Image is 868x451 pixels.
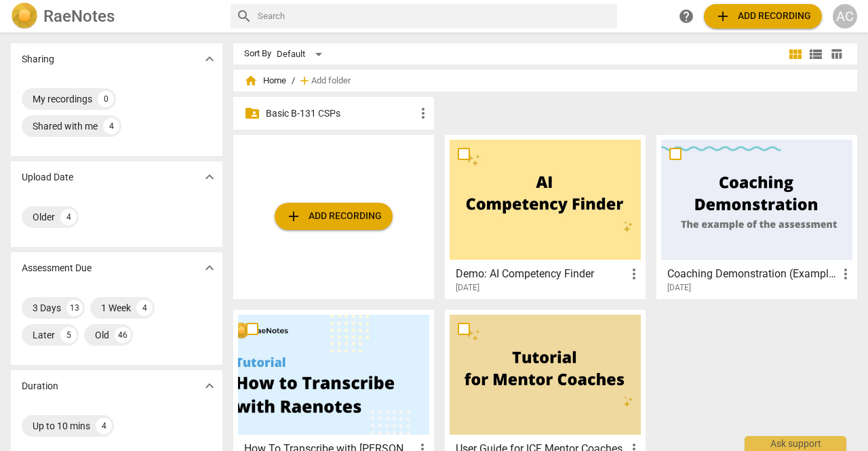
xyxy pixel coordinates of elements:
[199,167,220,187] button: Show more
[787,46,804,62] span: view_module
[33,301,61,315] div: 3 Days
[311,76,351,86] span: Add folder
[33,328,55,342] div: Later
[201,169,218,185] span: expand_more
[11,3,220,30] a: LogoRaeNotes
[33,210,55,224] div: Older
[456,282,479,294] span: [DATE]
[66,300,83,316] div: 13
[715,8,811,24] span: Add recording
[456,266,626,282] h3: Demo: AI Competency Finder
[667,266,837,282] h3: Coaching Demonstration (Example)
[808,46,824,62] span: view_list
[199,49,220,69] button: Show more
[33,92,92,106] div: My recordings
[136,300,153,316] div: 4
[95,328,109,342] div: Old
[22,52,54,66] p: Sharing
[60,327,77,343] div: 5
[244,74,286,87] span: Home
[626,266,642,282] span: more_vert
[415,105,431,121] span: more_vert
[661,140,852,293] a: Coaching Demonstration (Example)[DATE]
[674,4,698,28] a: Help
[22,379,58,393] p: Duration
[33,419,90,433] div: Up to 10 mins
[285,208,302,224] span: add
[199,258,220,278] button: Show more
[115,327,131,343] div: 46
[201,260,218,276] span: expand_more
[60,209,77,225] div: 4
[298,74,311,87] span: add
[244,105,260,121] span: folder_shared
[826,44,846,64] button: Table view
[837,266,854,282] span: more_vert
[244,74,258,87] span: home
[785,44,806,64] button: Tile view
[96,418,112,434] div: 4
[833,4,857,28] button: AC
[33,119,98,133] div: Shared with me
[667,282,691,294] span: [DATE]
[22,261,92,275] p: Assessment Due
[830,47,843,60] span: table_chart
[715,8,731,24] span: add
[806,44,826,64] button: List view
[22,170,73,184] p: Upload Date
[258,5,612,27] input: Search
[43,7,115,26] h2: RaeNotes
[201,51,218,67] span: expand_more
[275,203,393,230] button: Upload
[101,301,131,315] div: 1 Week
[277,43,327,65] div: Default
[98,91,114,107] div: 0
[11,3,38,30] img: Logo
[704,4,822,28] button: Upload
[266,106,415,121] p: Basic B-131 CSPs
[244,49,271,59] div: Sort By
[745,436,846,451] div: Ask support
[678,8,694,24] span: help
[450,140,641,293] a: Demo: AI Competency Finder[DATE]
[201,378,218,394] span: expand_more
[103,118,119,134] div: 4
[199,376,220,396] button: Show more
[292,76,295,86] span: /
[236,8,252,24] span: search
[285,208,382,224] span: Add recording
